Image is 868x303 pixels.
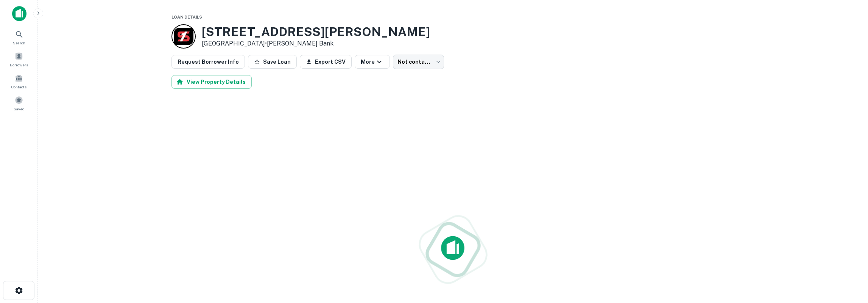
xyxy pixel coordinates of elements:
[393,55,444,69] div: Not contacted
[171,75,252,89] button: View Property Details
[2,27,36,47] a: Search
[13,40,25,46] span: Search
[355,55,390,69] button: More
[2,71,36,91] a: Contacts
[267,40,333,47] a: [PERSON_NAME] Bank
[14,106,25,112] span: Saved
[11,84,26,90] span: Contacts
[171,55,245,69] button: Request Borrower Info
[2,49,36,69] a: Borrowers
[2,93,36,113] a: Saved
[10,62,28,68] span: Borrowers
[171,15,202,19] span: Loan Details
[248,55,297,69] button: Save Loan
[202,39,430,48] p: [GEOGRAPHIC_DATA] •
[300,55,352,69] button: Export CSV
[202,25,430,39] h3: [STREET_ADDRESS][PERSON_NAME]
[12,6,26,21] img: capitalize-icon.png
